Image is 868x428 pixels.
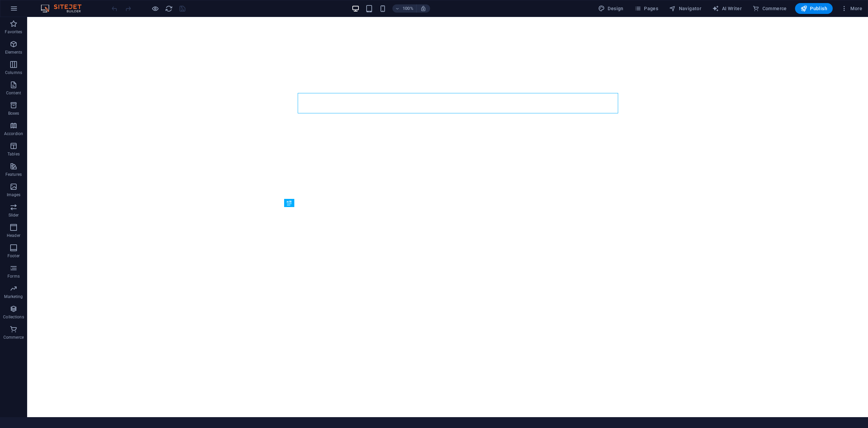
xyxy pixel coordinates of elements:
[795,3,833,14] button: Publish
[8,111,19,116] p: Boxes
[392,4,417,13] button: 100%
[7,151,20,157] p: Tables
[712,5,742,12] span: AI Writer
[598,5,624,12] span: Design
[151,4,159,13] button: Click here to leave preview mode and continue editing
[4,131,23,136] p: Accordion
[403,4,413,13] h6: 100%
[5,70,22,75] p: Columns
[6,90,21,96] p: Content
[595,3,626,14] div: Design (Ctrl+Alt+Y)
[5,50,22,55] p: Elements
[669,5,701,12] span: Navigator
[4,294,23,299] p: Marketing
[165,4,173,13] button: reload
[841,5,862,12] span: More
[753,5,787,12] span: Commerce
[165,5,173,13] i: Reload page
[7,233,20,238] p: Header
[838,3,865,14] button: More
[800,5,827,12] span: Publish
[750,3,790,14] button: Commerce
[709,3,744,14] button: AI Writer
[7,274,20,279] p: Forms
[8,212,19,218] p: Slider
[634,5,658,12] span: Pages
[5,172,22,177] p: Features
[39,4,90,13] img: Editor Logo
[666,3,704,14] button: Navigator
[595,3,626,14] button: Design
[3,335,24,340] p: Commerce
[3,314,24,320] p: Collections
[632,3,661,14] button: Pages
[7,253,20,259] p: Footer
[420,5,426,12] i: On resize automatically adjust zoom level to fit chosen device.
[7,192,21,198] p: Images
[5,29,22,35] p: Favorites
